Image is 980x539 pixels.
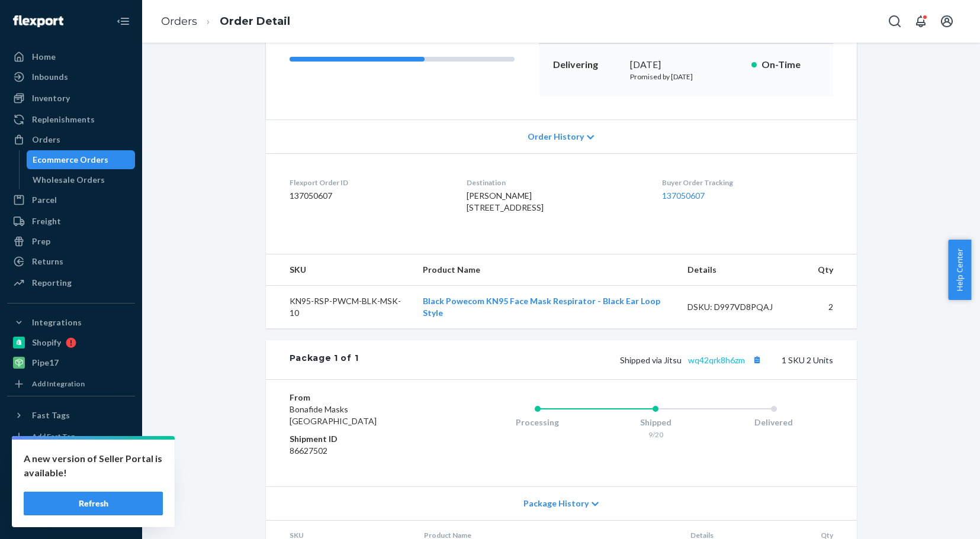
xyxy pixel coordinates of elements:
img: Flexport logo [13,15,63,27]
div: Add Fast Tag [32,431,75,441]
button: Open Search Box [883,9,907,33]
dt: Flexport Order ID [290,177,448,188]
a: Replenishments [7,110,135,129]
p: Delivering [553,58,621,72]
a: Shopify [7,333,135,352]
button: Refresh [24,492,163,515]
a: Freight [7,212,135,231]
a: Black Powecom KN95 Face Mask Respirator - Black Ear Loop Style [423,296,660,318]
th: Qty [808,254,856,286]
a: Reporting [7,273,135,292]
dt: From [290,392,431,404]
div: Package 1 of 1 [290,352,359,367]
a: Wholesale Orders [27,170,136,189]
div: Ecommerce Orders [33,154,108,166]
span: Order History [528,131,584,143]
a: Inbounds [7,67,135,86]
button: Help Center [948,240,971,300]
div: Shipped [596,417,715,428]
button: Give Feedback [7,509,135,528]
a: Orders [7,130,135,149]
div: Orders [32,134,60,146]
span: Package History [523,498,589,509]
button: Close Navigation [111,9,135,33]
div: [DATE] [630,58,742,72]
div: Freight [32,215,61,227]
th: SKU [266,254,414,286]
div: Returns [32,256,63,267]
div: Shopify [32,337,61,348]
p: Promised by [DATE] [630,72,742,82]
a: Home [7,47,135,66]
a: Inventory [7,89,135,108]
div: Processing [478,417,597,428]
a: wq42qrk8h6zm [688,355,745,365]
div: Delivered [715,417,833,428]
p: A new version of Seller Portal is available! [24,451,163,480]
dt: Destination [467,177,643,188]
div: Inventory [32,92,70,104]
dt: Buyer Order Tracking [662,177,833,188]
div: 1 SKU 2 Units [358,352,833,367]
a: Settings [7,448,135,467]
a: Add Integration [7,377,135,391]
div: DSKU: D997VD8PQAJ [687,301,799,313]
th: Product Name [413,254,678,286]
dd: 86627502 [290,445,431,457]
ol: breadcrumbs [152,4,300,39]
span: Shipped via Jitsu [620,355,765,365]
a: Help Center [7,489,135,508]
a: Prep [7,232,135,251]
button: Copy tracking number [750,352,765,367]
a: Pipe17 [7,353,135,372]
a: Order Detail [220,15,290,28]
div: 9/20 [596,430,715,440]
div: Wholesale Orders [33,174,105,186]
td: KN95-RSP-PWCM-BLK-MSK-10 [266,286,414,329]
button: Open account menu [935,9,959,33]
div: Parcel [32,194,57,206]
div: Prep [32,235,50,247]
div: Inbounds [32,71,68,83]
td: 2 [808,286,856,329]
a: Ecommerce Orders [27,150,136,169]
a: Returns [7,252,135,271]
a: Talk to Support [7,469,135,488]
span: Bonafide Masks [GEOGRAPHIC_DATA] [290,404,377,426]
div: Integrations [32,317,82,328]
div: Fast Tags [32,409,70,421]
a: Parcel [7,191,135,209]
div: Reporting [32,277,72,289]
th: Details [678,254,808,286]
a: Orders [161,15,197,28]
button: Open notifications [909,9,933,33]
div: Replenishments [32,114,95,125]
dt: Shipment ID [290,433,431,445]
button: Integrations [7,313,135,332]
div: Add Integration [32,379,85,389]
div: Home [32,51,56,63]
a: 137050607 [662,191,705,201]
span: [PERSON_NAME] [STREET_ADDRESS] [467,191,544,212]
button: Fast Tags [7,406,135,425]
a: Add Fast Tag [7,430,135,444]
div: Pipe17 [32,357,59,369]
dd: 137050607 [290,190,448,202]
p: On-Time [761,58,819,72]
